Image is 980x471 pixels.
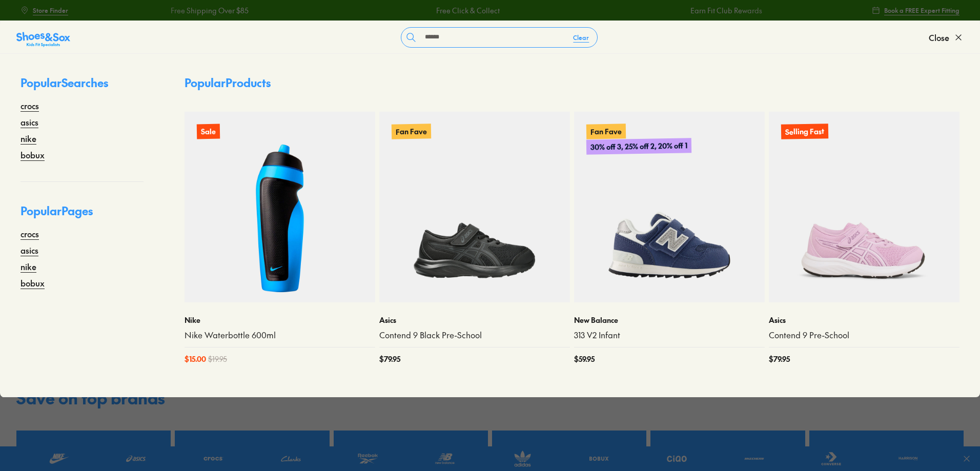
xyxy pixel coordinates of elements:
a: Free Shipping Over $85 [170,5,248,16]
a: Book a FREE Expert Fitting [872,1,959,19]
a: Sale [185,112,375,302]
img: SNS_Logo_Responsive.svg [16,31,70,48]
span: $ 79.95 [769,354,790,364]
span: Book a FREE Expert Fitting [884,6,959,15]
span: $ 15.00 [185,354,206,364]
button: Close [929,26,964,49]
p: Popular Pages [21,202,144,228]
a: nike [21,260,36,273]
p: Fan Fave [586,124,626,139]
button: Clear [565,28,597,47]
span: $ 79.95 [379,354,400,364]
a: crocs [21,228,39,240]
p: 30% off 3, 25% off 2, 20% off 1 [586,138,691,155]
span: $ 19.95 [208,354,227,364]
a: Store Finder [21,1,68,19]
span: Store Finder [33,6,68,15]
span: $ 59.95 [574,354,595,364]
a: crocs [21,99,39,112]
a: asics [21,116,38,128]
a: Shoes &amp; Sox [16,29,70,46]
a: Free Click & Collect [436,5,499,16]
p: Nike [185,315,375,325]
a: 313 V2 Infant [574,330,765,341]
a: Fan Fave30% off 3, 25% off 2, 20% off 1 [574,112,765,302]
a: Fan Fave [379,112,570,302]
p: New Balance [574,315,765,325]
span: Close [929,31,949,44]
a: Contend 9 Black Pre-School [379,330,570,341]
a: Earn Fit Club Rewards [690,5,762,16]
a: asics [21,244,38,256]
a: Contend 9 Pre-School [769,330,959,341]
a: bobux [21,149,45,161]
p: Asics [379,315,570,325]
a: Selling Fast [769,112,959,302]
a: bobux [21,277,45,289]
p: Sale [197,124,220,139]
a: nike [21,132,36,145]
p: Popular Searches [21,74,144,99]
p: Asics [769,315,959,325]
p: Fan Fave [392,124,431,139]
a: Nike Waterbottle 600ml [185,330,375,341]
p: Popular Products [185,74,271,91]
p: Selling Fast [781,124,828,139]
